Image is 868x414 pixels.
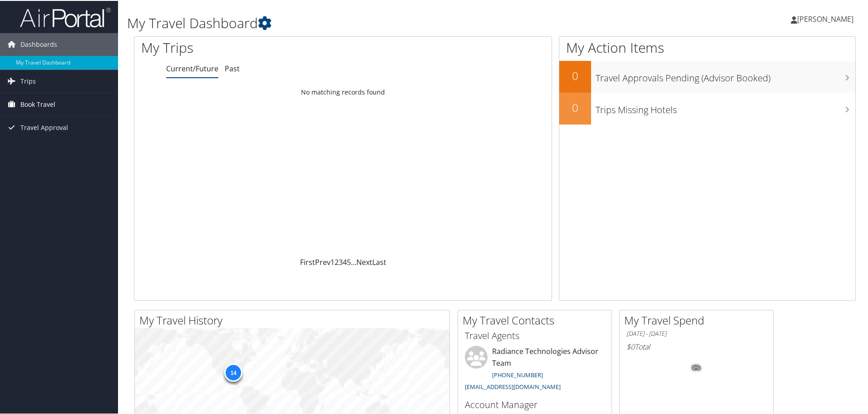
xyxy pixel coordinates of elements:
a: Prev [315,256,330,266]
h2: My Travel Contacts [463,312,612,327]
h2: My Travel Spend [624,312,773,327]
h2: 0 [559,99,591,115]
a: 4 [343,256,347,266]
tspan: 0% [693,364,700,370]
a: [EMAIL_ADDRESS][DOMAIN_NAME] [465,382,561,390]
span: Travel Approval [20,115,68,138]
span: … [351,256,356,266]
span: Dashboards [20,32,57,55]
a: 0Trips Missing Hotels [559,92,855,124]
a: Next [356,256,372,266]
h3: Trips Missing Hotels [596,98,855,115]
h3: Account Manager [465,398,605,410]
h1: My Travel Dashboard [127,13,617,32]
h6: [DATE] - [DATE] [626,329,766,337]
a: [PERSON_NAME] [791,5,863,32]
a: 2 [335,256,339,266]
span: [PERSON_NAME] [797,13,853,23]
h1: My Trips [141,37,371,56]
a: Last [372,256,386,266]
li: Radiance Technologies Advisor Team [460,345,609,394]
span: Trips [20,69,36,92]
h3: Travel Agents [465,329,605,341]
h3: Travel Approvals Pending (Advisor Booked) [596,66,855,84]
h2: My Travel History [139,312,449,327]
h1: My Action Items [559,37,855,56]
h2: 0 [559,67,591,83]
a: 3 [339,256,343,266]
a: [PHONE_NUMBER] [492,370,543,378]
a: Current/Future [166,63,218,73]
a: 5 [347,256,351,266]
a: 1 [330,256,335,266]
a: First [300,256,315,266]
a: 0Travel Approvals Pending (Advisor Booked) [559,60,855,92]
img: airportal-logo.png [20,6,111,27]
span: $0 [626,341,635,351]
div: 14 [224,363,242,381]
a: Past [225,63,240,73]
td: No matching records found [134,83,552,100]
span: Book Travel [20,92,55,115]
h6: Total [626,341,766,351]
